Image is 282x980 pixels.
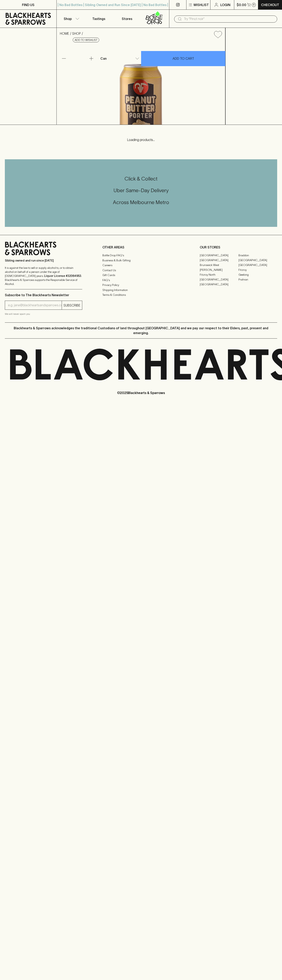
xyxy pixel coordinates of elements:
[238,258,277,263] a: [GEOGRAPHIC_DATA]
[102,263,180,268] a: Careers
[261,2,279,7] p: Checkout
[238,253,277,258] a: Braddon
[72,32,81,35] a: SHOP
[238,263,277,267] a: [GEOGRAPHIC_DATA]
[62,301,82,310] button: SUBSCRIBE
[8,326,274,335] p: Blackhearts & Sparrows acknowledges the traditional Custodians of land throughout [GEOGRAPHIC_DAT...
[99,54,141,63] div: Can
[200,245,277,250] p: OUR STORES
[60,32,69,35] a: HOME
[200,267,238,272] a: [PERSON_NAME]
[200,272,238,277] a: Fitzroy North
[200,277,238,282] a: [GEOGRAPHIC_DATA]
[100,56,107,61] p: Can
[102,273,180,278] a: Gift Cards
[238,267,277,272] a: Fitzroy
[57,41,225,125] img: 70938.png
[5,312,82,316] p: We will never spam you
[102,288,180,292] a: Shipping Information
[113,10,141,28] a: Stores
[102,245,180,250] p: OTHER AREAS
[200,263,238,267] a: Brunswick West
[102,293,180,297] a: Terms & Conditions
[44,274,81,277] strong: Liquor License #32064953
[5,187,277,194] h5: Uber Same-Day Delivery
[5,199,277,206] h5: Across Melbourne Metro
[122,16,132,21] p: Stores
[141,51,225,66] button: ADD TO CART
[238,277,277,282] a: Prahran
[5,259,82,263] p: Sibling owned and run since [DATE]
[184,16,274,22] input: Try "Pinot noir"
[57,10,85,28] button: Shop
[4,137,278,142] p: Loading products...
[200,253,238,258] a: [GEOGRAPHIC_DATA]
[73,38,99,42] button: Add to wishlist
[5,159,277,227] div: Call to action block
[85,10,113,28] a: Tastings
[22,2,34,7] p: FIND US
[194,2,209,7] p: Wishlist
[238,272,277,277] a: Geelong
[5,175,277,182] h5: Click & Collect
[5,266,82,286] p: It is against the law to sell or supply alcohol to, or to obtain alcohol on behalf of a person un...
[8,302,62,309] input: e.g. jane@blackheartsandsparrows.com.au
[92,16,105,21] p: Tastings
[220,2,230,7] p: Login
[102,278,180,283] a: FAQ's
[5,293,82,297] p: Subscribe to The Blackhearts Newsletter
[200,282,238,287] a: [GEOGRAPHIC_DATA]
[212,29,224,40] button: Add to wishlist
[102,253,180,258] a: Bottle Drop FAQ's
[102,258,180,263] a: Business & Bulk Gifting
[63,303,80,308] p: SUBSCRIBE
[102,283,180,288] a: Privacy Policy
[253,4,255,6] p: 0
[173,56,194,61] p: ADD TO CART
[64,16,72,21] p: Shop
[102,268,180,273] a: Contact Us
[237,2,246,7] p: $0.00
[200,258,238,263] a: [GEOGRAPHIC_DATA]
